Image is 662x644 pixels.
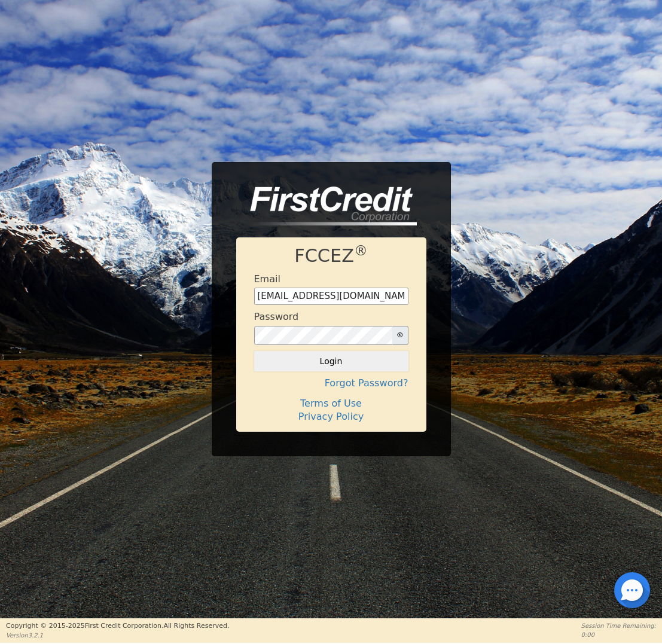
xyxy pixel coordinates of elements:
[254,377,408,389] h4: Forgot Password?
[163,622,229,630] span: All Rights Reserved.
[6,631,229,640] p: Version 3.2.1
[254,326,393,345] input: password
[254,311,299,322] h4: Password
[254,245,408,267] h1: FCCEZ
[254,411,408,422] h4: Privacy Policy
[581,630,656,639] p: 0:00
[254,398,408,409] h4: Terms of Use
[354,243,368,258] sup: ®
[254,288,408,306] input: Enter email
[254,351,408,371] button: Login
[236,187,417,226] img: logo-CMu_cnol.png
[254,273,280,285] h4: Email
[581,621,656,630] p: Session Time Remaining:
[6,621,229,631] p: Copyright © 2015- 2025 First Credit Corporation.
